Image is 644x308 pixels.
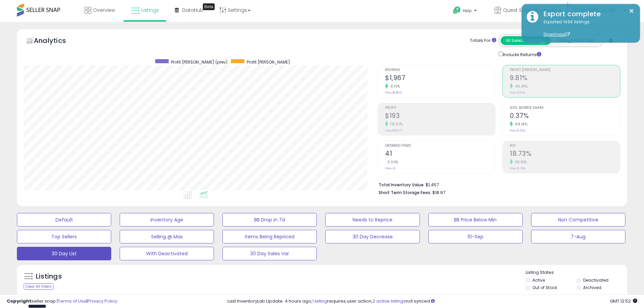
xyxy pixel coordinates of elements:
[93,7,115,14] span: Overview
[388,122,403,127] small: 113.67%
[531,230,625,243] button: 7-Aug
[58,298,87,304] a: Terms of Use
[510,74,620,83] h2: 9.81%
[17,230,111,243] button: Top Sellers
[503,7,557,14] span: Quest Safety Products
[539,19,635,38] div: Exported 1434 listings.
[388,84,400,89] small: 9.10%
[432,189,445,196] span: $18.97
[222,230,317,243] button: Items Being Repriced
[36,272,62,281] h5: Listings
[385,166,396,170] small: Prev: 41
[494,50,549,58] div: Include Returns
[120,213,214,227] button: Inventory Age
[385,128,403,133] small: Prev: $90.27
[385,160,399,165] small: 0.00%
[610,298,637,304] span: 2025-08-15 12:52 GMT
[120,247,214,260] button: With Deactivated
[385,106,495,110] span: Profit
[385,144,495,148] span: Ordered Items
[501,36,551,45] button: All Selected Listings
[544,31,570,37] a: Download
[312,298,327,304] a: 1 listing
[470,38,496,44] div: Totals For
[141,7,159,14] span: Listings
[531,213,625,227] button: Non Competitive
[228,298,637,305] div: Last InventoryLab Update: 4 hours ago, requires user action, not synced.
[583,277,609,283] label: Deactivated
[629,7,634,15] button: ×
[510,112,620,121] h2: 0.37%
[88,298,117,304] a: Privacy Policy
[513,84,527,89] small: 95.81%
[120,230,214,243] button: Selling @ Max
[510,144,620,148] span: ROI
[513,160,527,165] small: 113.81%
[171,59,228,65] span: Profit [PERSON_NAME] (prev)
[325,213,420,227] button: Needs to Reprice
[385,91,402,95] small: Prev: $1,803
[373,298,406,304] a: 2 active listings
[379,182,425,188] b: Total Inventory Value:
[513,122,527,127] small: 68.18%
[510,68,620,72] span: Profit [PERSON_NAME]
[222,213,317,227] button: BB Drop in 7d
[510,166,525,170] small: Prev: 8.76%
[428,213,523,227] button: BB Price Below Min
[428,230,523,243] button: 10-Sep
[448,1,483,22] a: Help
[34,36,79,47] h5: Analytics
[17,213,111,227] button: Default
[385,150,495,159] h2: 41
[7,298,117,305] div: seller snap | |
[7,298,31,304] strong: Copyright
[385,112,495,121] h2: $193
[17,247,111,260] button: 30 Day List
[385,74,495,83] h2: $1,967
[539,9,635,19] div: Export complete
[510,150,620,159] h2: 18.73%
[510,91,525,95] small: Prev: 5.01%
[247,59,290,65] span: Profit [PERSON_NAME]
[325,230,420,243] button: 30 Day Decrease
[379,180,615,188] li: $1,457
[463,8,472,14] span: Help
[583,285,601,290] label: Archived
[182,7,204,14] span: DataHub
[203,3,215,10] div: Tooltip anchor
[510,106,620,110] span: Avg. Buybox Share
[510,128,525,133] small: Prev: 0.22%
[532,277,545,283] label: Active
[379,190,431,195] b: Short Term Storage Fees:
[24,283,54,290] div: Clear All Filters
[222,247,317,260] button: 30 Day Sales Var
[385,68,495,72] span: Revenue
[453,6,461,15] i: Get Help
[526,269,627,276] p: Listing States:
[532,285,557,290] label: Out of Stock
